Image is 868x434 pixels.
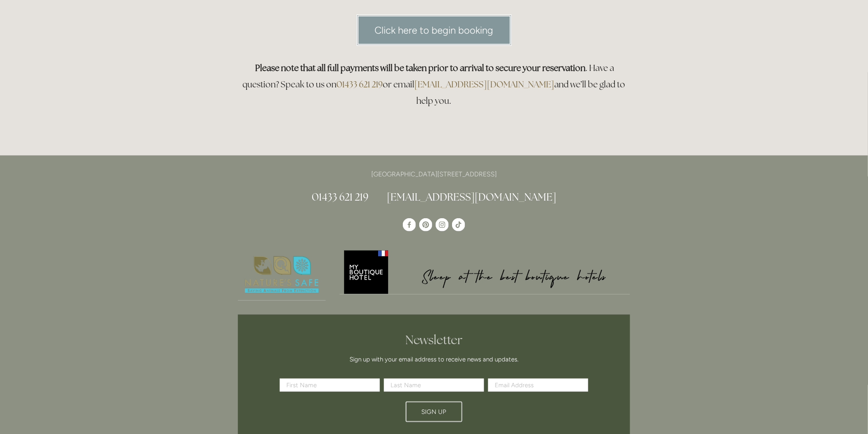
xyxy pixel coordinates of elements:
[283,333,585,347] h2: Newsletter
[406,402,462,422] button: Sign Up
[422,408,447,416] span: Sign Up
[312,190,368,203] a: 01433 621 219
[280,379,380,392] input: First Name
[403,218,416,231] a: Losehill House Hotel & Spa
[283,354,585,364] p: Sign up with your email address to receive news and updates.
[337,79,383,90] a: 01433 621 219
[452,218,465,231] a: TikTok
[238,169,630,180] p: [GEOGRAPHIC_DATA][STREET_ADDRESS]
[238,249,326,301] img: Nature's Safe - Logo
[238,249,326,301] a: Nature's Safe - Logo
[436,218,449,231] a: Instagram
[340,249,630,295] img: My Boutique Hotel - Logo
[256,62,586,73] strong: Please note that all full payments will be taken prior to arrival to secure your reservation
[419,218,432,231] a: Pinterest
[415,79,555,90] a: [EMAIL_ADDRESS][DOMAIN_NAME]
[488,379,588,392] input: Email Address
[384,379,484,392] input: Last Name
[356,14,512,46] a: Click here to begin booking
[340,249,630,295] a: My Boutique Hotel - Logo
[387,190,556,203] a: [EMAIL_ADDRESS][DOMAIN_NAME]
[238,60,630,109] h3: . Have a question? Speak to us on or email and we’ll be glad to help you.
